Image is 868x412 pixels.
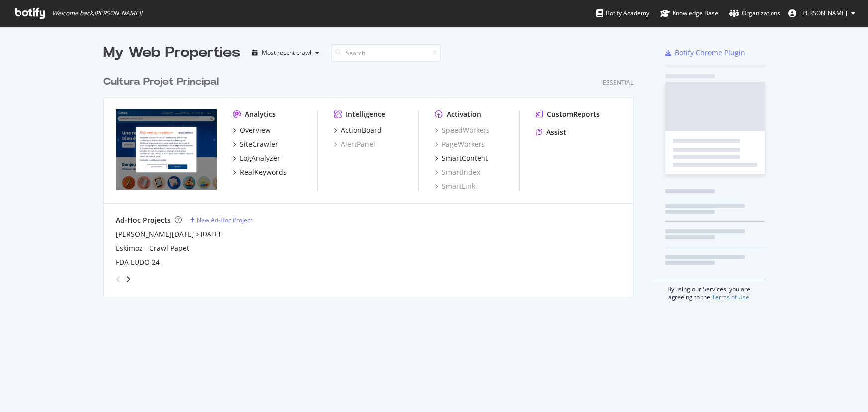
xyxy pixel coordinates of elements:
[116,229,194,239] a: [PERSON_NAME][DATE]
[116,257,160,267] a: FDA LUDO 24
[116,109,217,190] img: cultura.com
[112,271,125,287] div: angle-left
[103,43,240,63] div: My Web Properties
[435,125,490,135] a: SpeedWorkers
[245,109,276,119] div: Analytics
[334,139,375,149] a: AlertPanel
[52,9,142,17] span: Welcome back, [PERSON_NAME] !
[547,109,600,119] div: CustomReports
[116,243,189,253] a: Eskimoz - Crawl Papet
[201,230,220,238] a: [DATE]
[240,125,271,135] div: Overview
[233,153,280,163] a: LogAnalyzer
[712,293,749,301] a: Terms of Use
[435,167,480,177] a: SmartIndex
[780,5,863,21] button: [PERSON_NAME]
[800,9,847,17] span: Antoine Séverine
[103,75,219,89] div: Cultura Projet Principal
[435,139,485,149] a: PageWorkers
[596,8,649,18] div: Botify Academy
[665,48,745,58] a: Botify Chrome Plugin
[190,216,252,224] a: New Ad-Hoc Project
[341,125,382,135] div: ActionBoard
[447,109,481,119] div: Activation
[653,280,765,301] div: By using our Services, you are agreeing to the
[240,139,278,149] div: SiteCrawler
[262,50,311,56] div: Most recent crawl
[116,215,171,225] div: Ad-Hoc Projects
[197,216,252,224] div: New Ad-Hoc Project
[729,8,780,18] div: Organizations
[442,153,488,163] div: SmartContent
[240,167,287,177] div: RealKeywords
[536,127,566,137] a: Assist
[233,125,271,135] a: Overview
[603,78,633,87] div: Essential
[660,8,718,18] div: Knowledge Base
[346,109,385,119] div: Intelligence
[536,109,600,119] a: CustomReports
[103,63,641,297] div: grid
[435,153,488,163] a: SmartContent
[546,127,566,137] div: Assist
[233,139,278,149] a: SiteCrawler
[240,153,280,163] div: LogAnalyzer
[248,45,323,61] button: Most recent crawl
[331,44,441,62] input: Search
[233,167,287,177] a: RealKeywords
[334,125,382,135] a: ActionBoard
[675,48,745,58] div: Botify Chrome Plugin
[125,274,132,284] div: angle-right
[435,181,475,191] a: SmartLink
[103,75,223,89] a: Cultura Projet Principal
